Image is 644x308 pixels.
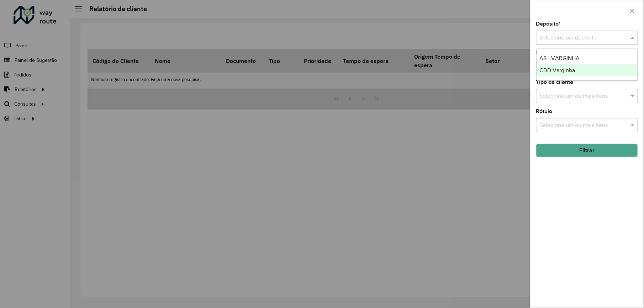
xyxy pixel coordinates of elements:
[540,67,575,73] span: CDD Varginha
[536,78,574,86] label: Tipo de cliente
[536,49,550,57] label: Setor
[537,48,638,81] ng-dropdown-panel: Options list
[536,20,561,28] label: Depósito
[536,144,638,157] button: Filtrar
[536,107,553,116] label: Rótulo
[540,55,580,61] span: AS - VARGINHA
